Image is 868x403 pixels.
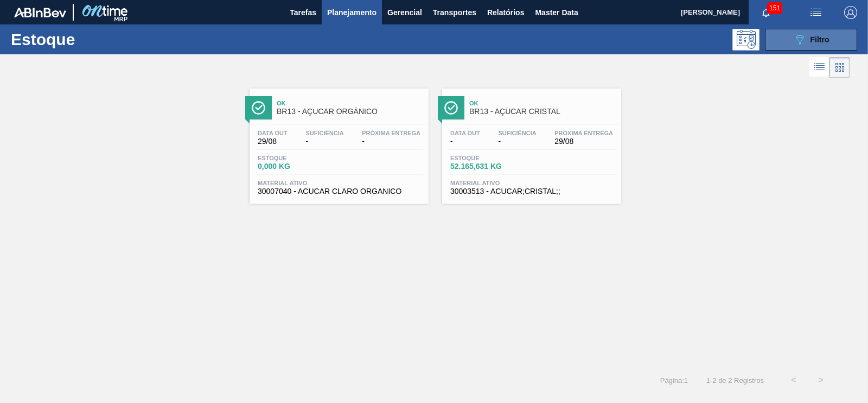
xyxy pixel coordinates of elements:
span: Próxima Entrega [362,130,420,136]
span: Ok [469,100,616,106]
span: Suficiência [305,130,343,136]
span: Tarefas [290,6,316,19]
a: ÍconeOkBR13 - AÇÚCAR CRISTALData out-Suficiência-Próxima Entrega29/08Estoque52.165,631 KGMaterial... [434,80,627,204]
button: < [780,367,807,394]
span: - [305,137,343,146]
span: Transportes [433,6,476,19]
span: Relatórios [487,6,524,19]
img: userActions [809,6,822,19]
span: BR13 - AÇÚCAR CRISTAL [469,108,616,116]
span: Suficiência [498,130,536,136]
span: Data out [450,130,480,136]
span: 30003513 - ACUCAR;CRISTAL;; [450,187,613,196]
button: Notificações [749,5,783,20]
img: Ícone [252,101,265,115]
span: 29/08 [258,137,288,146]
span: 29/08 [554,137,613,146]
span: Data out [258,130,288,136]
span: Estoque [258,155,334,161]
span: Material ativo [258,180,420,186]
span: 30007040 - ACUCAR CLARO ORGANICO [258,187,420,196]
h1: Estoque [11,33,168,46]
a: ÍconeOkBR13 - AÇÚCAR ORGÂNICOData out29/08Suficiência-Próxima Entrega-Estoque0,000 KGMaterial ati... [241,80,434,204]
div: Pogramando: nenhum usuário selecionado [732,29,759,51]
span: 0,000 KG [258,162,334,171]
button: Filtro [765,29,857,51]
div: Visão em Cards [829,57,850,78]
button: > [807,367,834,394]
span: - [498,137,536,146]
span: Próxima Entrega [554,130,613,136]
span: BR13 - AÇÚCAR ORGÂNICO [277,108,423,116]
span: Gerencial [387,6,422,19]
span: Material ativo [450,180,613,186]
img: TNhmsLtSVTkK8tSr43FrP2fwEKptu5GPRR3wAAAABJRU5ErkJggg== [14,8,66,17]
span: Planejamento [327,6,376,19]
img: Ícone [444,101,458,115]
span: - [362,137,420,146]
img: Logout [844,6,857,19]
span: 52.165,631 KG [450,162,526,171]
span: Ok [277,100,423,106]
span: - [450,137,480,146]
span: Master Data [535,6,578,19]
span: Página : 1 [660,376,688,385]
span: Estoque [450,155,526,161]
span: 1 - 2 de 2 Registros [704,376,764,385]
span: 151 [767,2,782,14]
span: Filtro [810,35,829,44]
div: Visão em Lista [809,57,829,78]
